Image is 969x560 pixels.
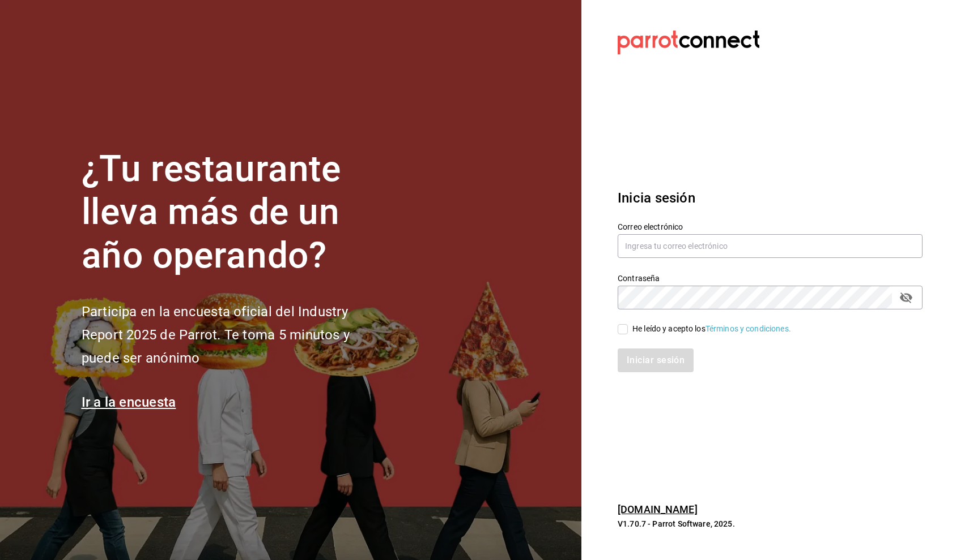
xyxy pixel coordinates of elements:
[618,234,923,258] input: Ingresa tu correo electrónico
[618,518,923,529] p: V1.70.7 - Parrot Software, 2025.
[618,503,698,515] a: [DOMAIN_NAME]
[618,222,923,230] label: Correo electrónico
[632,323,791,335] div: He leído y acepto los
[82,394,176,410] a: Ir a la encuesta
[618,188,923,208] h3: Inicia sesión
[896,288,916,307] button: passwordField
[82,300,388,369] h2: Participa en la encuesta oficial del Industry Report 2025 de Parrot. Te toma 5 minutos y puede se...
[618,274,923,282] label: Contraseña
[82,148,388,278] h1: ¿Tu restaurante lleva más de un año operando?
[705,324,791,333] a: Términos y condiciones.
